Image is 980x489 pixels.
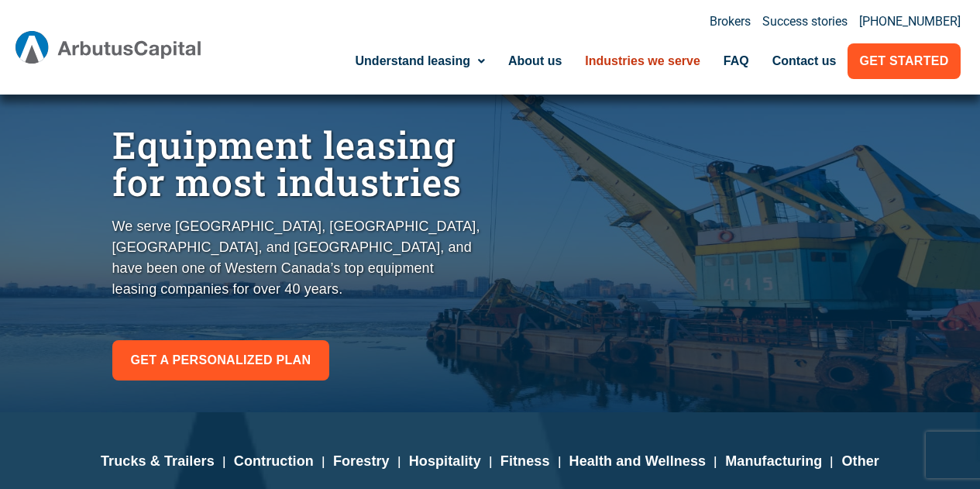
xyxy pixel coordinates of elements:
h5: | [830,451,834,472]
a: FAQ [712,43,761,79]
a: Brokers [710,15,751,28]
a: Success stories [762,15,848,28]
p: We serve [GEOGRAPHIC_DATA], [GEOGRAPHIC_DATA], [GEOGRAPHIC_DATA], and [GEOGRAPHIC_DATA], and have... [112,216,483,300]
a: Trucks & Trailers [101,453,215,469]
a: [PHONE_NUMBER] [859,15,961,28]
h5: | [714,451,717,472]
a: Contruction [234,453,314,469]
span: Get a personalized plan [131,350,311,371]
h5: | [558,451,562,472]
h5: | [489,451,493,472]
a: Understand leasing [344,43,497,79]
a: Hospitality [409,453,481,469]
h5: | [397,451,401,472]
a: Industries we serve [573,43,712,79]
h5: | [322,451,325,472]
h1: Equipment leasing for most industries [112,126,483,201]
a: Health and Wellness [569,453,707,469]
h5: | [222,451,226,472]
a: Get Started [848,43,960,79]
a: Other [841,453,879,469]
a: Get a personalized plan [112,340,330,381]
a: Manufacturing [725,453,822,469]
a: Fitness [500,453,550,469]
a: About us [497,43,573,79]
a: Contact us [761,43,848,79]
a: Forestry [333,453,390,469]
